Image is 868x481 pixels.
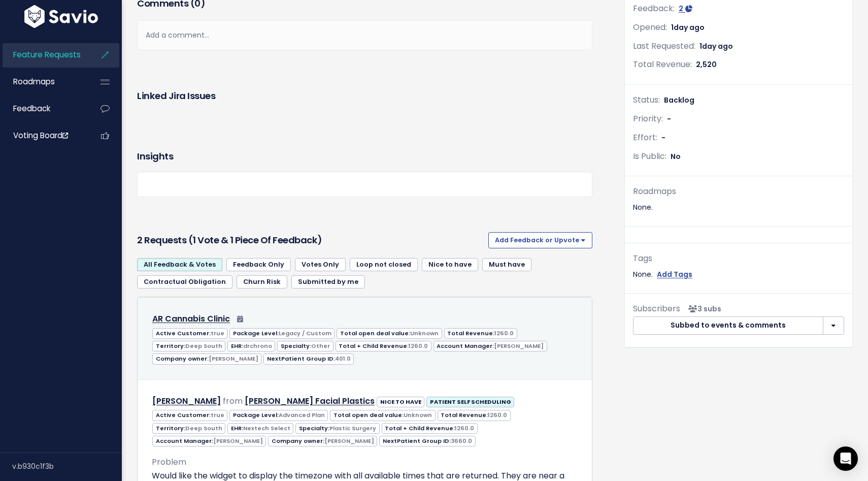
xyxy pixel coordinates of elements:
span: 1 [699,41,733,51]
span: - [661,133,665,143]
span: NextPatient Group ID: [263,354,354,364]
div: Tags [633,251,844,266]
span: Total open deal value: [330,410,435,421]
span: [PERSON_NAME] [324,437,374,445]
span: Active Customer: [152,328,227,339]
span: No [671,151,681,162]
span: Unknown [404,411,432,419]
span: [PERSON_NAME] [494,342,544,350]
span: Total Revenue: [633,58,692,70]
span: Opened: [633,21,667,33]
span: Problem [152,456,186,468]
span: day ago [702,41,733,51]
span: drchrono [243,342,272,350]
a: Must have [482,258,531,271]
span: Specialty: [295,423,379,434]
span: Roadmaps [13,76,55,87]
span: [PERSON_NAME] [213,437,263,445]
span: 2 [679,4,683,14]
span: Last Requested: [633,40,695,52]
button: Subbed to events & comments [633,316,823,335]
a: Feedback Only [226,258,291,271]
span: day ago [674,22,705,33]
a: [PERSON_NAME] Facial Plastics [245,395,375,407]
div: Open Intercom Messenger [833,446,858,471]
span: Territory: [152,341,225,351]
span: Deep South [185,342,222,350]
span: Deep South [185,424,222,432]
a: Submitted by me [291,275,365,288]
span: true [211,411,224,419]
span: 401.0 [335,355,351,363]
span: Feature Requests [13,49,81,60]
div: None. [633,268,844,281]
span: NextPatient Group ID: [379,436,475,446]
a: Feedback [3,97,84,120]
span: Total open deal value: [337,328,442,339]
span: true [211,329,224,337]
span: Total Revenue: [444,328,517,339]
span: 1260.0 [455,424,474,432]
span: Backlog [664,95,694,105]
span: Company owner: [152,354,261,364]
span: EHR: [227,341,275,351]
div: v.b930c1f3b [12,453,122,479]
span: Status: [633,94,660,106]
span: Account Manager: [433,341,547,351]
span: from [223,395,243,407]
span: Package Level: [229,410,328,421]
span: Package Level: [229,328,335,339]
span: EHR: [227,423,293,434]
a: 2 [679,4,692,14]
a: [PERSON_NAME] [152,395,221,407]
span: Effort: [633,132,657,143]
span: - [667,114,671,124]
a: Loop not closed [350,258,418,271]
span: Plastic Surgery [329,424,376,432]
strong: PATIENT SELF SCHEDULING [430,398,511,406]
span: 1260.0 [494,329,514,337]
span: Priority: [633,113,663,124]
a: All Feedback & Votes [137,258,222,271]
span: Legacy / Custom [279,329,331,337]
span: Nextech Select [243,424,290,432]
a: Voting Board [3,124,84,147]
span: 1 [671,22,705,33]
a: Nice to have [422,258,478,271]
a: AR Cannabis Clinic [152,313,230,325]
h3: Insights [137,149,173,164]
span: Company owner: [268,436,377,446]
span: Unknown [410,329,439,337]
a: Votes Only [295,258,346,271]
span: Total + Child Revenue: [336,341,431,351]
span: Other [311,342,330,350]
div: None. [633,201,844,214]
a: Feature Requests [3,43,84,67]
h3: 2 Requests (1 Vote & 1 piece of Feedback) [137,233,484,247]
a: Churn Risk [237,275,287,288]
span: 1260.0 [488,411,507,419]
span: Total Revenue: [438,410,511,421]
span: 1260.0 [409,342,428,350]
span: <p><strong>Subscribers</strong><br><br> - Gabriella Smith<br> - Cory Hoover<br> - Revanth Korrapo... [684,304,721,314]
span: Advanced Plan [279,411,325,419]
div: Add a comment... [137,20,592,50]
span: [PERSON_NAME] [209,355,258,363]
a: Contractual Obligation [137,275,232,288]
span: Active Customer: [152,410,227,421]
span: Feedback: [633,3,675,14]
span: Territory: [152,423,225,434]
span: Feedback [13,103,50,114]
span: Account Manager: [152,436,266,446]
a: Add Tags [657,268,692,281]
strong: NICE TO HAVE [380,398,421,406]
button: Add Feedback or Upvote [488,232,592,248]
a: Roadmaps [3,70,84,93]
span: 2,520 [696,59,717,70]
span: Subscribers [633,303,680,314]
span: Specialty: [277,341,333,351]
img: logo-white.9d6f32f41409.svg [22,5,101,28]
span: Is Public: [633,150,666,162]
h3: Linked Jira issues [137,89,215,103]
span: Voting Board [13,130,68,141]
